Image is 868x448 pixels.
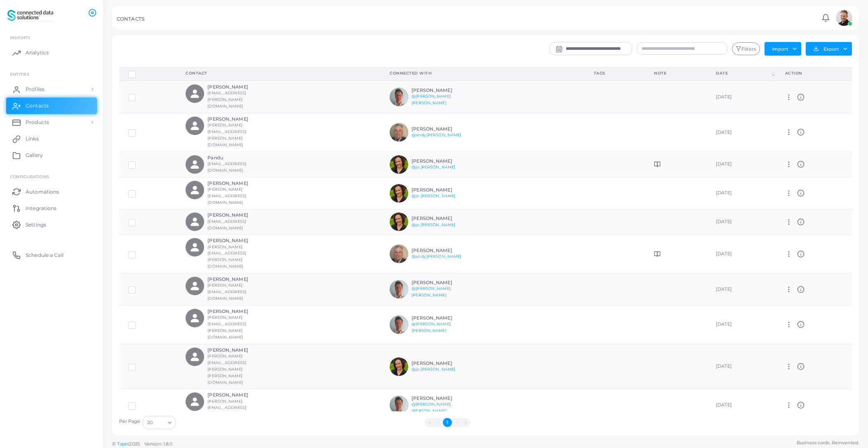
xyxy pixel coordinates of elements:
img: avatar [390,245,408,263]
a: avatar [833,9,854,26]
a: @jo.[PERSON_NAME] [412,165,455,169]
svg: person fill [189,159,200,170]
h6: [PERSON_NAME] [207,238,268,243]
a: Integrations [6,200,97,216]
img: avatar [390,315,408,334]
img: avatar [390,184,408,203]
a: @jo.[PERSON_NAME] [412,194,455,198]
a: @[PERSON_NAME].[PERSON_NAME] [412,322,452,333]
div: [DATE] [716,219,767,225]
h6: [PERSON_NAME] [412,126,472,132]
img: avatar [390,396,408,414]
input: Search for option [153,418,165,427]
a: Automations [6,183,97,200]
h6: [PERSON_NAME] [207,277,268,282]
div: [DATE] [716,161,767,168]
span: Version: 1.8.0 [144,441,173,447]
span: Links [26,135,39,142]
img: avatar [390,155,408,174]
div: [DATE] [716,321,767,328]
img: avatar [390,280,408,299]
a: @[PERSON_NAME].[PERSON_NAME] [412,94,452,105]
th: Row-selection [119,67,177,81]
small: [PERSON_NAME][EMAIL_ADDRESS][PERSON_NAME][DOMAIN_NAME] [207,315,246,339]
a: Profiles [6,81,97,98]
h6: [PERSON_NAME] [207,117,268,122]
svg: person fill [189,88,200,99]
img: avatar [390,123,408,142]
h6: [PERSON_NAME] [207,309,268,314]
small: [PERSON_NAME][EMAIL_ADDRESS][PERSON_NAME][DOMAIN_NAME] [207,123,246,147]
span: ENTITIES [10,72,29,77]
span: © [112,441,172,448]
svg: person fill [189,396,200,407]
svg: person fill [189,120,200,131]
span: Configurations [10,174,49,179]
div: Tags [594,70,636,76]
h6: [PERSON_NAME] [207,212,268,218]
span: Schedule a Call [26,252,64,259]
h5: CONTACTS [117,16,144,22]
span: Analytics [26,49,49,56]
div: Note [654,70,698,76]
a: Settings [6,216,97,233]
div: [DATE] [716,251,767,257]
a: logo [7,8,53,23]
svg: person fill [189,216,200,227]
small: [PERSON_NAME][EMAIL_ADDRESS][DOMAIN_NAME] [207,399,246,417]
a: Analytics [6,44,97,61]
a: Products [6,114,97,131]
svg: person fill [189,351,200,362]
small: [PERSON_NAME][EMAIL_ADDRESS][DOMAIN_NAME] [207,283,246,301]
a: Tapni [117,441,129,447]
img: avatar [390,88,408,106]
div: [DATE] [716,402,767,408]
h6: [PERSON_NAME] [207,392,268,398]
h6: [PERSON_NAME] [412,88,472,93]
a: @andy.[PERSON_NAME] [412,254,461,259]
span: Settings [26,221,46,229]
div: [DATE] [716,363,767,370]
button: Go to page 1 [443,418,452,427]
h6: [PERSON_NAME] [412,280,472,285]
h6: [PERSON_NAME] [412,315,472,321]
div: Connected With [390,70,576,76]
img: avatar [390,357,408,376]
h6: [PERSON_NAME] [412,159,472,164]
a: Schedule a Call [6,247,97,263]
span: Integrations [26,205,56,212]
h6: [PERSON_NAME] [412,187,472,193]
a: @andy.[PERSON_NAME] [412,133,461,137]
h6: [PERSON_NAME] [412,361,472,366]
small: [EMAIL_ADDRESS][PERSON_NAME][DOMAIN_NAME] [207,91,246,108]
div: Contact [186,70,372,76]
label: Per Page [119,418,141,425]
span: Contacts [26,102,49,110]
h6: [PERSON_NAME] [412,396,472,401]
a: Gallery [6,147,97,163]
svg: person fill [189,242,200,253]
svg: person fill [189,280,200,292]
h6: [PERSON_NAME] [207,348,268,353]
a: @[PERSON_NAME].[PERSON_NAME] [412,286,452,297]
small: [EMAIL_ADDRESS][DOMAIN_NAME] [207,161,246,173]
small: [EMAIL_ADDRESS][DOMAIN_NAME] [207,219,246,230]
button: Filters [732,42,760,56]
small: [PERSON_NAME][EMAIL_ADDRESS][PERSON_NAME][DOMAIN_NAME] [207,245,246,269]
div: action [785,70,843,76]
a: Links [6,131,97,147]
span: INSIGHTS [10,35,30,40]
img: avatar [836,9,852,26]
h6: [PERSON_NAME] [412,248,472,253]
small: [PERSON_NAME][EMAIL_ADDRESS][DOMAIN_NAME] [207,187,246,205]
div: [DATE] [716,190,767,196]
button: Export [806,42,852,56]
small: [PERSON_NAME][EMAIL_ADDRESS][PERSON_NAME][PERSON_NAME][DOMAIN_NAME] [207,354,246,385]
span: 20 [147,418,153,427]
div: [DATE] [716,129,767,136]
span: Automations [26,188,59,196]
div: Search for option [143,416,176,429]
h6: Pandu [207,155,268,161]
h6: [PERSON_NAME] [412,216,472,221]
svg: person fill [189,184,200,196]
